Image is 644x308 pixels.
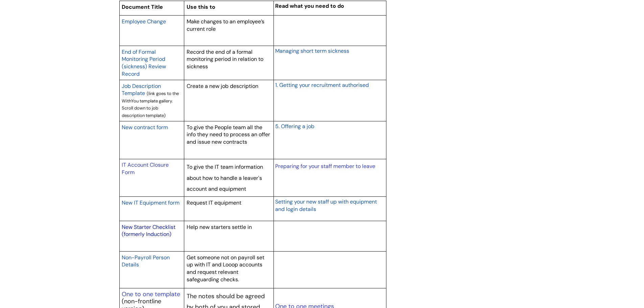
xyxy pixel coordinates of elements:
span: 1. Getting your recruitment authorised [275,81,369,89]
span: Non-Payroll Person Details [122,254,170,268]
span: Use this to [187,3,215,10]
a: 5. Offering a job [275,122,314,130]
span: 5. Offering a job [275,123,314,130]
a: End of Formal Monitoring Period (sickness) Review Record [122,48,166,78]
a: Employee Change [122,17,166,25]
span: Job Description Template [122,82,161,97]
span: Read what you need to do [275,2,344,9]
span: New IT Equipment form [122,199,180,206]
a: 1. Getting your recruitment authorised [275,81,369,89]
a: Non-Payroll Person Details [122,253,170,269]
a: One to one template [122,290,180,298]
span: Managing short term sickness [275,47,349,54]
span: (link goes to the WithYou template gallery. Scroll down to job description template) [122,91,179,118]
span: Help new starters settle in [187,223,252,231]
span: Get someone not on payroll set up with IT and Looop accounts and request relevant safeguarding ch... [187,254,264,283]
span: To give the IT team information about how to handle a leaver's account and equipment [187,163,263,192]
span: Setting your new staff up with equipment and login details [275,198,377,213]
span: Employee Change [122,18,166,25]
span: Make changes to an employee’s current role [187,18,264,32]
span: New contract form [122,124,168,131]
span: Record the end of a formal monitoring period in relation to sickness [187,48,263,70]
a: Setting your new staff up with equipment and login details [275,197,377,213]
a: Managing short term sickness [275,47,349,55]
span: End of Formal Monitoring Period (sickness) Review Record [122,48,166,77]
a: New IT Equipment form [122,198,180,207]
span: To give the People team all the info they need to process an offer and issue new contracts [187,124,270,145]
span: Document Title [122,3,163,10]
a: New Starter Checklist (formerly Induction) [122,223,175,238]
a: IT Account Closure Form [122,161,169,176]
span: Create a new job description [187,82,258,90]
a: New contract form [122,123,168,131]
a: Preparing for your staff member to leave [275,163,375,170]
a: Job Description Template [122,82,161,97]
span: Request IT equipment [187,199,241,206]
